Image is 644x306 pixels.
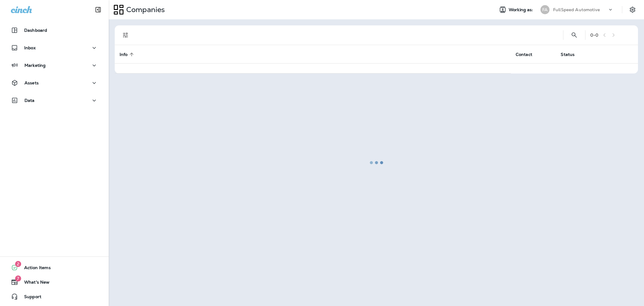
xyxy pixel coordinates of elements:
[124,5,165,14] p: Companies
[553,7,600,12] p: FullSpeed Automotive
[24,63,46,68] p: Marketing
[509,7,534,12] span: Working as:
[627,4,638,15] button: Settings
[15,261,21,267] span: 2
[18,265,51,272] span: Action Items
[6,276,103,288] button: 7What's New
[24,28,47,33] p: Dashboard
[15,275,21,282] span: 7
[24,45,36,50] p: Inbox
[6,94,103,106] button: Data
[6,291,103,303] button: Support
[24,80,39,85] p: Assets
[6,262,103,274] button: 2Action Items
[18,280,50,287] span: What's New
[24,98,35,103] p: Data
[6,24,103,36] button: Dashboard
[90,4,107,16] button: Collapse Sidebar
[18,294,41,301] span: Support
[6,42,103,54] button: Inbox
[540,5,549,14] div: FA
[6,59,103,71] button: Marketing
[6,77,103,89] button: Assets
